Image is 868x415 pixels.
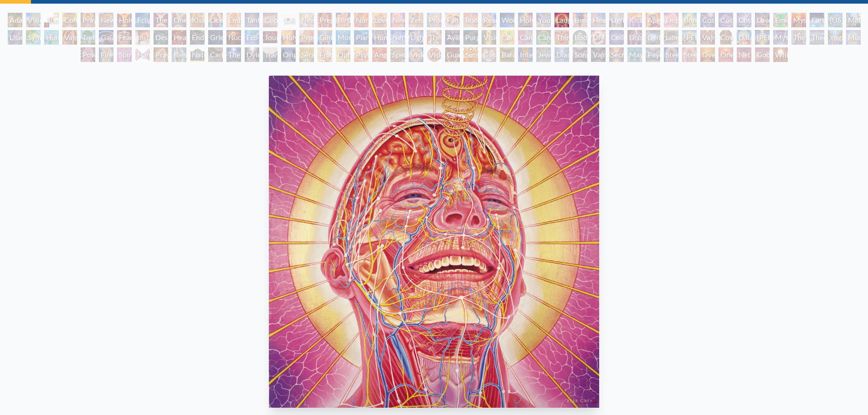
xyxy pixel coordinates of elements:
[609,30,624,45] div: Collective Vision
[190,30,205,45] div: Endarkenment
[208,13,223,27] div: Ocean of Love Bliss
[791,30,806,45] div: The Seer
[190,13,205,27] div: Kissing
[627,30,642,45] div: Dissectional Art for Tool's Lateralus CD
[646,13,660,27] div: Aperture
[281,30,296,45] div: Holy Fire
[390,47,405,62] div: Spectral Lotus
[573,30,587,45] div: Body/Mind as a Vibratory Field of Energy
[646,47,660,62] div: Peyote Being
[245,13,259,27] div: Tantra
[135,30,150,45] div: Insomnia
[172,13,186,27] div: One Taste
[372,30,387,45] div: Human Geometry
[117,30,132,45] div: Fear
[810,30,824,45] div: Theologue
[536,47,551,62] div: Jewel Being
[135,13,150,27] div: Eclipse
[299,13,314,27] div: Newborn
[81,47,95,62] div: Power to the Peaceful
[828,13,842,27] div: [US_STATE] Song
[755,47,770,62] div: Godself
[336,13,350,27] div: Birth
[755,30,770,45] div: [PERSON_NAME]
[755,13,770,27] div: Love is a Cosmic Force
[390,13,405,27] div: New Family
[773,47,788,62] div: White Light
[154,13,168,27] div: The Kiss
[482,30,496,45] div: Vision Tree
[700,13,715,27] div: Cosmic Creativity
[810,13,824,27] div: Earth Energies
[26,13,41,27] div: Visionary Origin of Language
[773,13,788,27] div: Emerald Grail
[846,13,861,27] div: Metamorphosis
[536,13,551,27] div: Young & Old
[245,47,259,62] div: Dying
[427,13,442,27] div: Promise
[445,13,460,27] div: Family
[135,47,150,62] div: Hands that See
[372,47,387,62] div: Angel Skin
[8,13,22,27] div: Adam & Eve
[463,13,478,27] div: Boo-boo
[500,30,514,45] div: Cannabis Mudra
[354,30,369,45] div: Planetary Prayers
[8,30,22,45] div: Lilacs
[555,13,569,27] div: Laughing Man
[390,30,405,45] div: Networks
[500,47,514,62] div: Bardo Being
[299,30,314,45] div: Prostration
[719,30,733,45] div: Cosmic [DEMOGRAPHIC_DATA]
[263,13,277,27] div: Copulating
[700,30,715,45] div: Vajra Guru
[555,47,569,62] div: Diamond Being
[336,47,350,62] div: Ophanic Eyelash
[609,47,624,62] div: Secret Writing Being
[463,47,478,62] div: Sunyata
[627,13,642,27] div: Kiss of the [MEDICAL_DATA]
[737,47,751,62] div: Net of Being
[336,30,350,45] div: Monochord
[682,30,697,45] div: [PERSON_NAME]
[791,13,806,27] div: Mysteriosa 2
[318,47,332,62] div: Fractal Eyes
[828,30,842,45] div: Yogi & the Möbius Sphere
[263,30,277,45] div: Journey of the Wounded Healer
[117,47,132,62] div: Spirit Animates the Flesh
[445,30,460,45] div: Ayahuasca Visitation
[846,30,861,45] div: Mudra
[154,47,168,62] div: Praying Hands
[117,13,132,27] div: Holy Grail
[591,47,606,62] div: Vajra Being
[190,47,205,62] div: Nature of Mind
[208,30,223,45] div: Grieving
[354,13,369,27] div: Nursing
[664,47,678,62] div: Steeplehead 1
[737,13,751,27] div: Cosmic Lovers
[299,47,314,62] div: Seraphic Transport Docking on the Third Eye
[518,30,533,45] div: Cannabis Sutra
[664,13,678,27] div: Empowerment
[518,47,533,62] div: Interbeing
[591,13,606,27] div: Healing
[646,30,660,45] div: Deities & Demons Drinking from the Milky Pool
[700,47,715,62] div: Oversoul
[773,30,788,45] div: Mystic Eye
[62,30,77,45] div: Vajra Horse
[208,47,223,62] div: Caring
[226,13,241,27] div: Embracing
[172,30,186,45] div: Headache
[99,13,113,27] div: New Man New Woman
[719,47,733,62] div: One
[609,13,624,27] div: Lightweaver
[354,47,369,62] div: Psychomicrograph of a Fractal Paisley Cherub Feather Tip
[372,13,387,27] div: Love Circuit
[226,30,241,45] div: Nuclear Crucifixion
[737,30,751,45] div: Dalai Lama
[409,13,423,27] div: Zena Lotus
[44,30,59,45] div: Humming Bird
[26,30,41,45] div: Symbiosis: Gall Wasp & Oak Tree
[664,30,678,45] div: Liberation Through Seeing
[281,47,296,62] div: Original Face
